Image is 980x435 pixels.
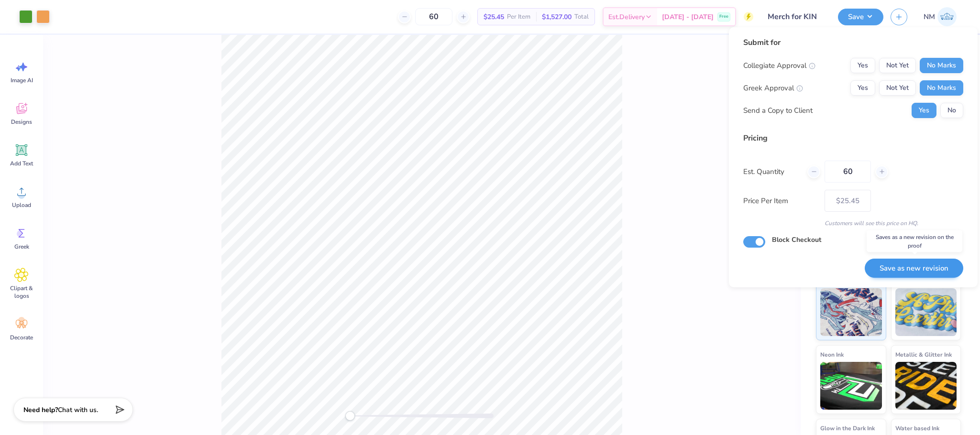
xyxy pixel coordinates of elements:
label: Block Checkout [772,235,821,245]
span: Designs [11,118,32,126]
strong: Need help? [23,405,58,414]
img: Naina Mehta [937,7,957,26]
input: – – [415,8,452,25]
div: Submit for [743,37,963,48]
span: Total [574,12,589,22]
span: $1,527.00 [542,12,572,22]
img: Standard [820,288,882,336]
label: Est. Quantity [743,166,800,177]
button: Save as new revision [865,259,963,278]
div: Pricing [743,132,963,144]
span: Free [719,13,728,20]
button: No Marks [920,58,963,73]
span: NM [924,11,935,22]
button: Not Yet [879,80,916,96]
button: Yes [850,80,875,96]
div: Send a Copy to Client [743,105,813,116]
img: Metallic & Glitter Ink [895,362,957,410]
a: NM [919,7,961,26]
div: Saves as a new revision on the proof [867,230,962,252]
input: Untitled Design [760,7,831,26]
span: Per Item [507,12,530,22]
button: Yes [912,103,936,118]
img: Puff Ink [895,288,957,336]
button: Save [838,9,883,25]
span: Upload [12,201,31,209]
button: No [940,103,963,118]
label: Price Per Item [743,196,817,207]
span: Greek [14,243,29,250]
span: Image AI [11,76,33,84]
div: Customers will see this price on HQ. [743,219,963,228]
span: Neon Ink [820,349,844,359]
img: Neon Ink [820,362,882,410]
span: Water based Ink [895,423,939,433]
span: [DATE] - [DATE] [662,12,714,22]
button: Not Yet [879,58,916,73]
span: $25.45 [484,12,504,22]
input: – – [825,161,871,183]
span: Decorate [10,334,33,341]
span: Metallic & Glitter Ink [895,349,952,359]
span: Chat with us. [58,405,98,414]
button: Yes [850,58,875,73]
span: Glow in the Dark Ink [820,423,875,433]
div: Accessibility label [345,411,355,421]
div: Collegiate Approval [743,60,815,71]
button: No Marks [920,80,963,96]
span: Clipart & logos [6,284,37,300]
span: Est. Delivery [608,12,645,22]
span: Add Text [10,160,33,167]
div: Greek Approval [743,83,803,94]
